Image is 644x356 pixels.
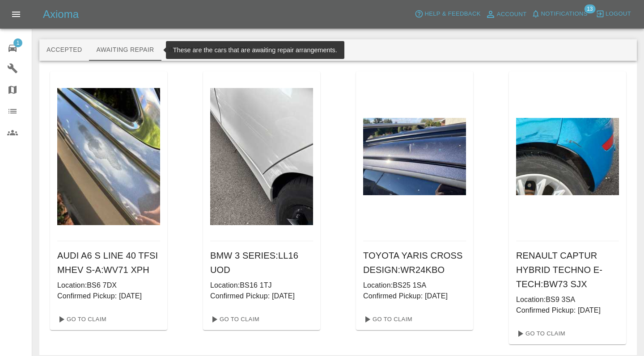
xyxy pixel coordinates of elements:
[584,4,595,13] span: 13
[593,7,633,21] button: Logout
[541,9,588,19] span: Notifications
[210,280,313,291] p: Location: BS16 1TJ
[516,305,619,316] p: Confirmed Pickup: [DATE]
[39,39,89,61] button: Accepted
[363,248,466,277] h6: TOYOTA YARIS CROSS DESIGN : WR24KBO
[516,294,619,305] p: Location: BS9 3SA
[89,39,161,61] button: Awaiting Repair
[210,291,313,302] p: Confirmed Pickup: [DATE]
[606,9,631,19] span: Logout
[210,248,313,277] h6: BMW 3 SERIES : LL16 UOD
[412,7,483,21] button: Help & Feedback
[497,9,527,20] span: Account
[255,39,296,61] button: Paid
[57,291,160,302] p: Confirmed Pickup: [DATE]
[208,39,255,61] button: Repaired
[483,7,529,21] a: Account
[529,7,590,21] button: Notifications
[43,7,79,21] h5: Axioma
[513,327,568,341] a: Go To Claim
[207,312,262,327] a: Go To Claim
[5,4,27,25] button: Open drawer
[57,248,160,277] h6: AUDI A6 S LINE 40 TFSI MHEV S-A : WV71 XPH
[360,312,415,327] a: Go To Claim
[161,39,208,61] button: In Repair
[54,312,109,327] a: Go To Claim
[363,291,466,302] p: Confirmed Pickup: [DATE]
[516,248,619,291] h6: RENAULT CAPTUR HYBRID TECHNO E-TECH : BW73 SJX
[363,280,466,291] p: Location: BS25 1SA
[57,280,160,291] p: Location: BS6 7DX
[13,38,22,47] span: 1
[424,9,480,19] span: Help & Feedback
